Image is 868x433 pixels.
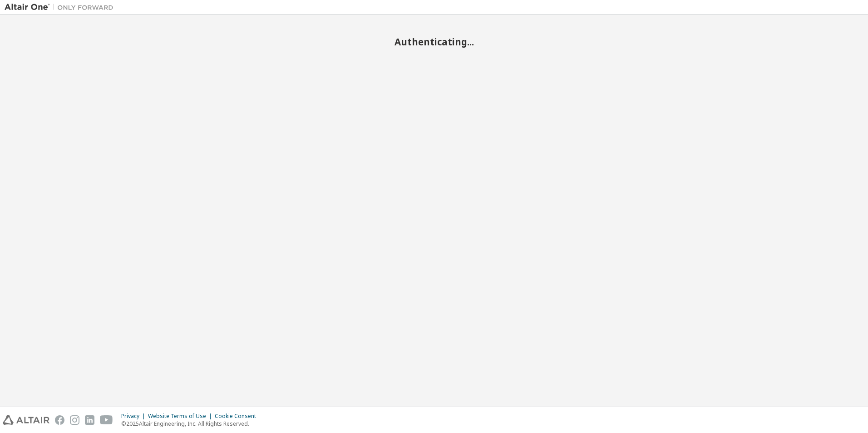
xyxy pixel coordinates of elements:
[5,36,863,48] h2: Authenticating...
[55,415,64,425] img: facebook.svg
[3,415,49,425] img: altair_logo.svg
[215,413,261,420] div: Cookie Consent
[5,3,118,12] img: Altair One
[100,415,113,425] img: youtube.svg
[148,413,215,420] div: Website Terms of Use
[70,415,79,425] img: instagram.svg
[121,420,261,428] p: © 2025 Altair Engineering, Inc. All Rights Reserved.
[121,413,148,420] div: Privacy
[85,415,94,425] img: linkedin.svg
